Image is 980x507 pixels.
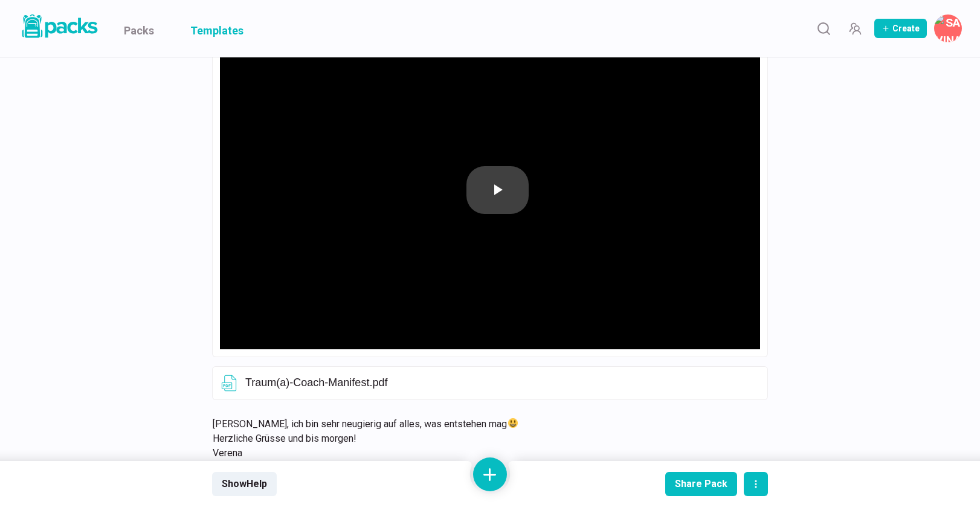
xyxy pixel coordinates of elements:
[874,19,927,38] button: Create Pack
[245,376,760,390] p: Traum(a)-Coach-Manifest.pdf
[508,418,518,428] img: 😃
[665,472,737,496] button: Share Pack
[744,472,768,496] button: actions
[811,16,836,40] button: Search
[843,16,867,40] button: Manage Team Invites
[213,417,753,460] p: [PERSON_NAME], ich bin sehr neugierig auf alles, was entstehen mag Herzliche Grüsse und bis morge...
[18,12,100,45] a: Packs logo
[675,478,727,489] div: Share Pack
[220,45,760,349] div: Video Player
[212,472,277,496] button: ShowHelp
[466,166,529,214] button: Play Video
[934,15,962,42] button: Savina Tilmann
[18,12,100,40] img: Packs logo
